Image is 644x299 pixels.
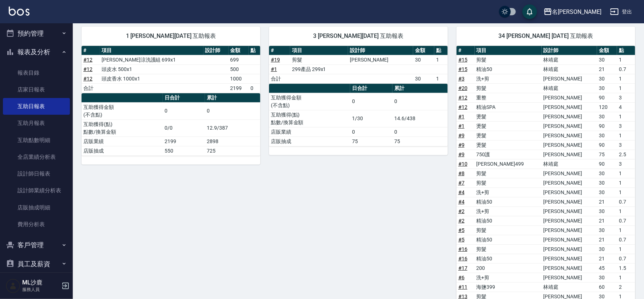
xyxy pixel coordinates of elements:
[3,216,70,233] a: 費用分析表
[458,246,467,252] a: #16
[269,93,350,110] td: 互助獲得金額 (不含點)
[542,140,597,150] td: [PERSON_NAME]
[458,256,467,261] a: #16
[229,46,249,55] th: 金額
[3,43,70,62] button: 報表及分析
[597,235,617,244] td: 21
[542,263,597,273] td: [PERSON_NAME]
[475,46,542,55] th: 項目
[82,93,260,156] table: a dense table
[617,225,635,235] td: 1
[475,282,542,292] td: 海鹽399
[82,137,163,146] td: 店販業績
[597,64,617,74] td: 21
[597,254,617,263] td: 21
[205,102,260,119] td: 0
[475,263,542,273] td: 200
[413,74,434,83] td: 30
[82,102,163,119] td: 互助獲得金額 (不含點)
[458,123,465,129] a: #1
[350,110,392,127] td: 1/30
[229,74,249,83] td: 1000
[617,140,635,150] td: 3
[617,83,635,93] td: 1
[617,64,635,74] td: 0.7
[597,46,617,55] th: 金額
[82,83,100,93] td: 合計
[249,46,260,55] th: 點
[100,46,203,55] th: 項目
[542,159,597,169] td: 林靖庭
[458,142,465,148] a: #9
[617,121,635,131] td: 3
[458,265,467,271] a: #17
[617,273,635,282] td: 1
[542,102,597,112] td: [PERSON_NAME]
[617,112,635,121] td: 1
[269,127,350,137] td: 店販業績
[22,286,59,293] p: 服務人員
[269,137,350,146] td: 店販抽成
[597,178,617,188] td: 30
[475,159,542,169] td: [PERSON_NAME]499
[100,55,203,64] td: [PERSON_NAME]涼洗護組 699x1
[475,216,542,225] td: 精油50
[475,188,542,197] td: 洗+剪
[542,131,597,140] td: [PERSON_NAME]
[617,131,635,140] td: 1
[229,55,249,64] td: 699
[458,85,467,91] a: #20
[542,83,597,93] td: 林靖庭
[542,74,597,83] td: [PERSON_NAME]
[541,4,604,19] button: 名[PERSON_NAME]
[475,112,542,121] td: 燙髮
[607,5,635,19] button: 登出
[475,64,542,74] td: 精油50
[597,263,617,273] td: 45
[3,64,70,81] a: 報表目錄
[392,137,448,146] td: 75
[617,178,635,188] td: 1
[3,115,70,131] a: 互助月報表
[542,55,597,64] td: 林靖庭
[597,244,617,254] td: 30
[617,244,635,254] td: 1
[542,216,597,225] td: [PERSON_NAME]
[475,254,542,263] td: 精油50
[3,81,70,98] a: 店家日報表
[3,199,70,216] a: 店販抽成明細
[392,110,448,127] td: 14.6/438
[458,152,465,157] a: #9
[458,95,467,101] a: #12
[597,282,617,292] td: 60
[597,188,617,197] td: 30
[475,74,542,83] td: 洗+剪
[458,237,465,243] a: #5
[434,55,448,64] td: 1
[100,74,203,83] td: 頭皮香水 1000x1
[290,64,348,74] td: 299產品 299x1
[83,66,92,72] a: #12
[269,110,350,127] td: 互助獲得(點) 點數/換算金額
[542,188,597,197] td: [PERSON_NAME]
[458,76,465,82] a: #3
[542,178,597,188] td: [PERSON_NAME]
[458,275,465,280] a: #6
[163,102,205,119] td: 0
[3,149,70,165] a: 全店業績分析表
[617,169,635,178] td: 1
[597,159,617,169] td: 90
[350,84,392,93] th: 日合計
[350,137,392,146] td: 75
[229,83,249,93] td: 2199
[597,112,617,121] td: 30
[475,273,542,282] td: 洗+剪
[3,24,70,43] button: 預約管理
[458,57,467,63] a: #15
[597,197,617,206] td: 21
[542,150,597,159] td: [PERSON_NAME]
[475,150,542,159] td: 750護
[475,140,542,150] td: 燙髮
[3,255,70,274] button: 員工及薪資
[617,102,635,112] td: 4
